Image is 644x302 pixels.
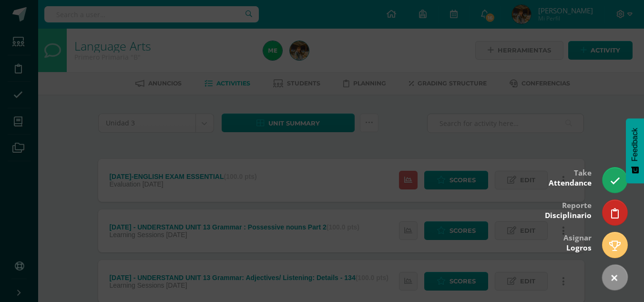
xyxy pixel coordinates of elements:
span: Attendance [549,178,592,188]
span: Disciplinario [545,210,592,220]
div: Take [549,162,592,193]
div: Asignar [563,227,592,258]
button: Feedback - Mostrar encuesta [626,118,644,183]
div: Reporte [545,194,592,225]
span: Feedback [631,128,639,161]
span: Logros [566,243,592,253]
